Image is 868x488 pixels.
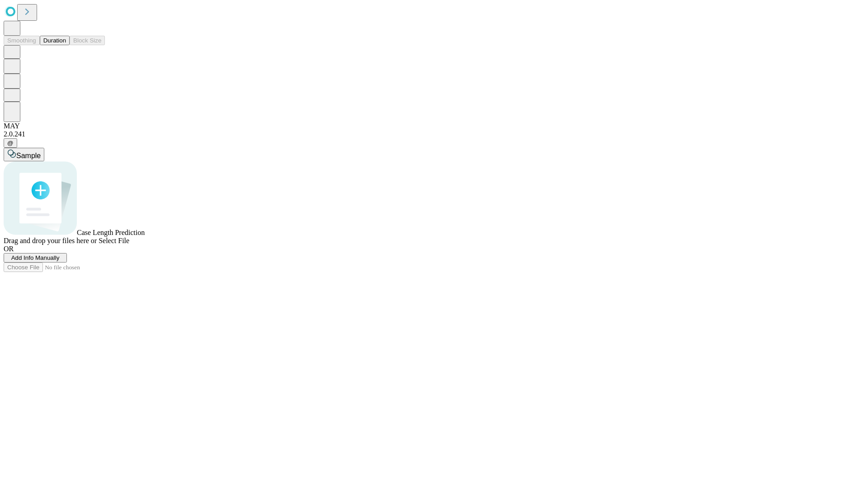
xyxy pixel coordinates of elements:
[16,152,41,160] span: Sample
[4,138,17,148] button: @
[77,229,145,236] span: Case Length Prediction
[4,122,864,130] div: MAY
[99,237,129,244] span: Select File
[11,254,60,261] span: Add Info Manually
[4,245,14,253] span: OR
[4,36,40,45] button: Smoothing
[4,253,67,263] button: Add Info Manually
[4,130,864,138] div: 2.0.241
[70,36,105,45] button: Block Size
[7,140,14,146] span: @
[4,148,44,161] button: Sample
[40,36,70,45] button: Duration
[4,237,97,244] span: Drag and drop your files here or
